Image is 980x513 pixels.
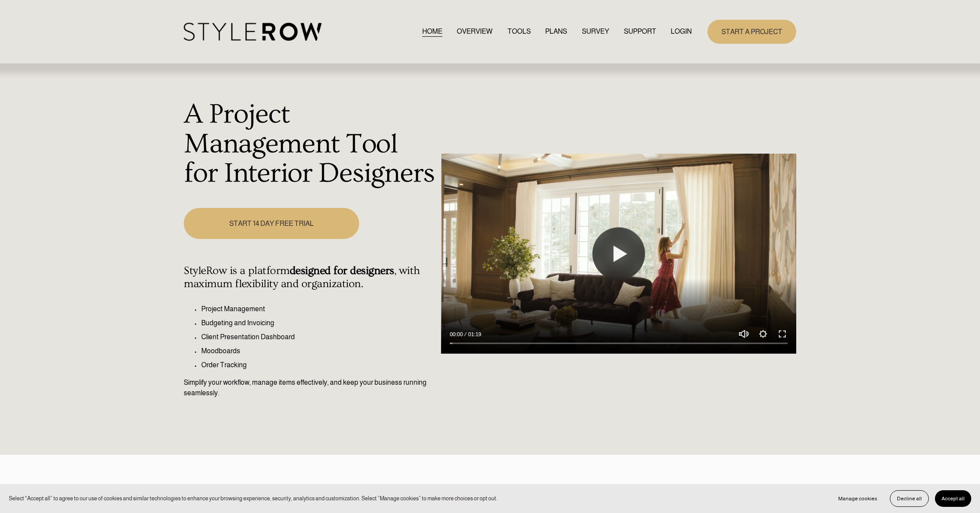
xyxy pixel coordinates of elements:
button: Accept all [935,490,971,507]
h1: A Project Management Tool for Interior Designers [184,100,436,189]
a: LOGIN [671,26,692,38]
a: SURVEY [582,26,609,38]
a: OVERVIEW [457,26,493,38]
p: Client Presentation Dashboard [201,332,436,342]
span: SUPPORT [624,26,656,37]
p: Moodboards [201,346,436,356]
a: START A PROJECT [707,20,796,44]
div: Duration [465,330,483,339]
strong: designed for designers [290,264,394,277]
button: Manage cookies [832,490,884,507]
span: Manage cookies [838,495,877,502]
img: StyleRow [184,23,322,41]
input: Seek [450,341,787,347]
button: Decline all [890,490,929,507]
span: Accept all [941,495,965,502]
p: Project Management [201,304,436,314]
h4: StyleRow is a platform , with maximum flexibility and organization. [184,264,436,291]
p: Budgeting and Invoicing [201,318,436,328]
p: Order Tracking [201,360,436,370]
a: PLANS [545,26,567,38]
a: TOOLS [507,26,531,38]
p: Simplify your workflow, manage items effectively, and keep your business running seamlessly. [184,377,436,398]
p: Select “Accept all” to agree to our use of cookies and similar technologies to enhance your brows... [9,494,497,502]
a: HOME [422,26,442,38]
a: START 14 DAY FREE TRIAL [184,208,359,239]
span: Decline all [897,495,922,502]
a: folder dropdown [624,26,656,38]
div: Current time [450,330,465,339]
button: Play [592,228,645,280]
